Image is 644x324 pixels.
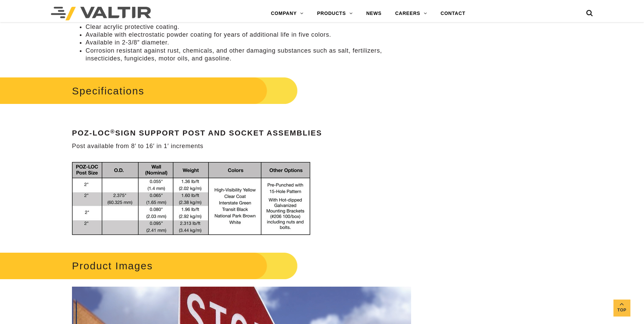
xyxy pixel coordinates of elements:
a: CAREERS [388,7,434,20]
span: Top [613,306,630,314]
a: PRODUCTS [310,7,360,20]
li: Clear acrylic protective coating. [86,23,411,31]
a: CONTACT [434,7,472,20]
a: Top [613,300,630,317]
strong: POZ-LOC Sign Support Post and Socket Assemblies [72,129,322,137]
li: Available in 2-3/8″ diameter. [86,39,411,47]
sup: ® [110,128,115,134]
a: NEWS [360,7,388,20]
a: COMPANY [264,7,310,20]
p: Post available from 8′ to 16′ in 1′ increments [72,142,411,150]
img: Valtir [51,7,151,20]
li: Corrosion resistant against rust, chemicals, and other damaging substances such as salt, fertiliz... [86,47,411,63]
li: Available with electrostatic powder coating for years of additional life in five colors. [86,31,411,39]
